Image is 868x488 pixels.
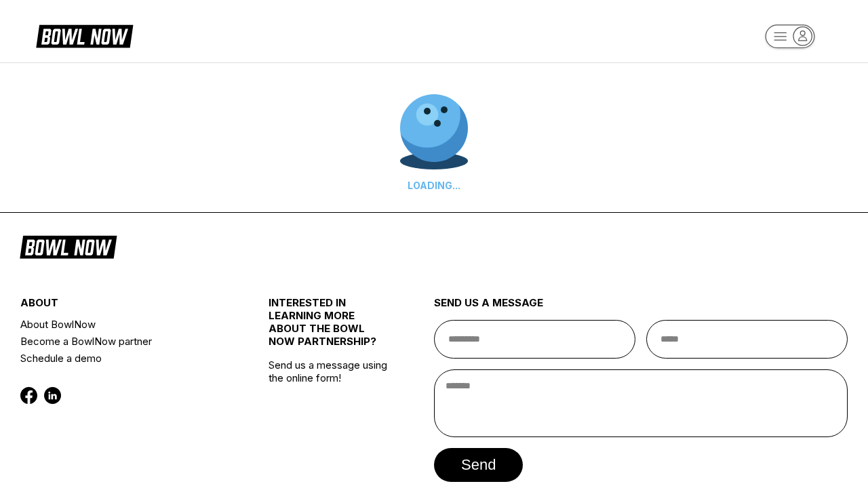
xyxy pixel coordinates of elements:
[434,296,848,320] div: send us a message
[20,296,227,316] div: about
[20,350,227,367] a: Schedule a demo
[434,448,523,482] button: send
[400,180,468,191] div: LOADING...
[20,333,227,350] a: Become a BowlNow partner
[269,296,393,359] div: INTERESTED IN LEARNING MORE ABOUT THE BOWL NOW PARTNERSHIP?
[20,316,227,333] a: About BowlNow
